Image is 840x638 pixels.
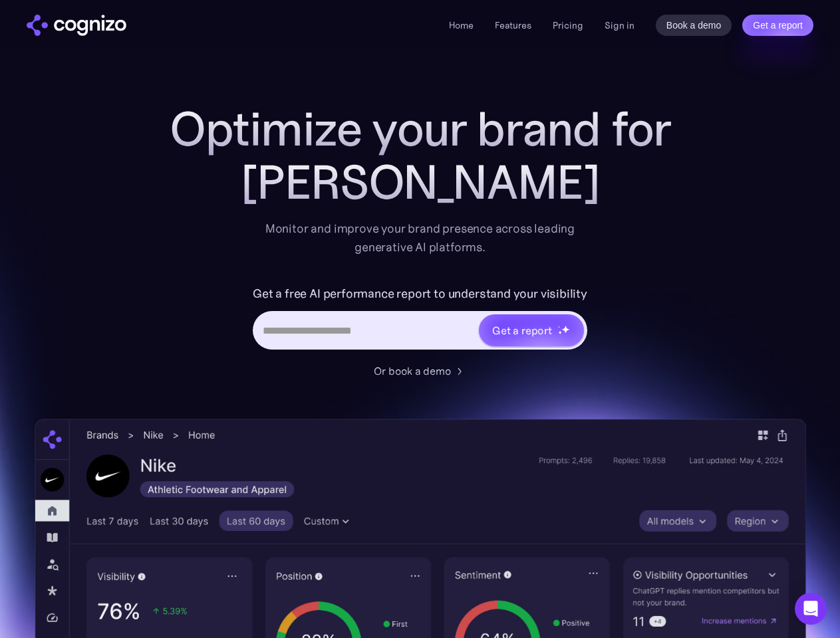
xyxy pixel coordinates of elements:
form: Hero URL Input Form [253,283,587,356]
label: Get a free AI performance report to understand your visibility [253,283,587,304]
img: star [558,330,563,335]
a: home [27,15,126,36]
a: Get a reportstarstarstar [478,313,585,348]
img: cognizo logo [27,15,126,36]
a: Features [495,19,531,31]
a: Home [449,19,474,31]
img: star [558,326,560,328]
div: Get a report [492,322,552,338]
a: Pricing [553,19,583,31]
div: Open Intercom Messenger [795,593,827,625]
a: Get a report [742,15,813,36]
div: [PERSON_NAME] [154,156,686,209]
a: Or book a demo [374,363,467,379]
h1: Optimize your brand for [154,102,686,156]
div: Or book a demo [374,363,451,379]
div: Monitor and improve your brand presence across leading generative AI platforms. [257,219,584,257]
img: star [561,325,570,334]
a: Sign in [605,17,634,33]
a: Book a demo [656,15,732,36]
